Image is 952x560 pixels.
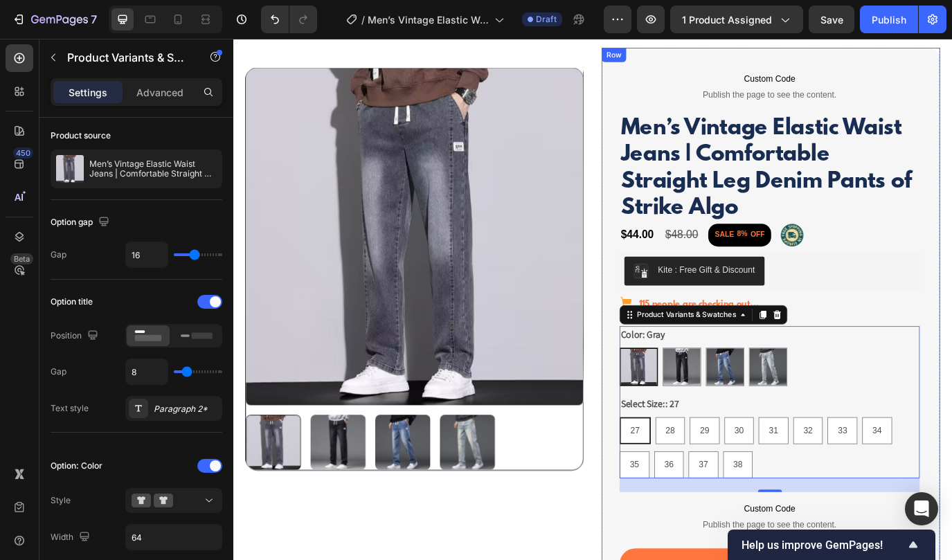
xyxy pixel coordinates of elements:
[67,49,185,66] p: Product Variants & Swatches
[51,213,112,232] div: Option gap
[538,487,549,498] span: 37
[458,487,469,498] span: 35
[13,147,33,159] div: 450
[361,12,365,27] span: /
[51,296,93,308] div: Option title
[89,159,217,179] p: Men’s Vintage Elastic Waist Jeans | Comfortable Straight Leg Denim Pants of Strike Algo
[51,365,66,378] div: Gap
[699,447,710,458] span: 33
[659,447,670,458] span: 32
[126,525,222,550] input: Auto
[539,447,550,458] span: 29
[51,129,111,142] div: Product source
[154,403,219,415] div: Paragraph 2*
[239,435,303,498] img: Men’s Vintage Elastic Waist Jeans | Comfortable Straight Leg Denim Pants of Strike Algo Strike Algo
[136,85,183,100] p: Advanced
[56,155,84,183] img: product feature img
[500,447,511,458] span: 28
[233,39,952,560] iframe: Design area
[809,6,854,33] button: Save
[619,447,630,458] span: 31
[872,12,906,27] div: Publish
[51,528,93,547] div: Width
[464,313,584,325] div: Product Variants & Swatches
[91,11,97,28] p: 7
[447,88,793,213] h1: Men’s Vintage Elastic Waist Jeans | Comfortable Straight Leg Denim Pants of Strike Algo
[739,447,750,458] span: 34
[905,492,938,525] div: Open Intercom Messenger
[368,12,489,27] span: Men’s Vintage Elastic Waist Jeans | Comfortable Straight Leg Denim Pants of Strike Algo
[6,6,103,33] button: 7
[670,6,803,33] button: 1 product assigned
[447,217,487,236] div: $44.00
[536,13,557,26] span: Draft
[69,85,107,100] p: Settings
[742,539,905,552] span: Help us improve GemPages!
[447,57,793,71] span: Publish the page to see the content.
[578,487,589,498] span: 38
[51,494,71,507] div: Style
[581,219,595,233] div: 8%
[595,219,616,235] div: OFF
[820,14,843,26] span: Save
[632,213,660,241] img: gempages_534826193967383692-855af351-a42a-4d35-bb2b-1246f34cd07b.svg
[126,242,168,267] input: Auto
[463,260,480,277] img: CMn-lpTL4P8CEAE=.png
[452,252,614,285] button: Kite : Free Gift & Discount
[10,253,33,264] div: Beta
[51,249,66,261] div: Gap
[742,536,922,553] button: Show survey - Help us improve GemPages!
[682,12,772,27] span: 1 product assigned
[447,535,793,552] span: Custom Code
[860,6,918,33] button: Publish
[126,359,168,384] input: Auto
[51,402,89,415] div: Text style
[447,413,517,432] legend: Select Size:: 27
[498,217,539,236] div: $48.00
[429,12,451,25] div: Row
[459,447,470,458] span: 27
[447,332,500,352] legend: Color: Gray
[51,460,102,472] div: Option: Color
[580,447,591,458] span: 30
[261,6,317,33] div: Undo/Redo
[499,487,510,498] span: 36
[51,327,101,345] div: Position
[447,38,793,55] span: Custom Code
[555,219,581,235] div: SALE
[491,260,603,275] div: Kite : Free Gift & Discount
[469,299,608,315] p: 115 people are checking out...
